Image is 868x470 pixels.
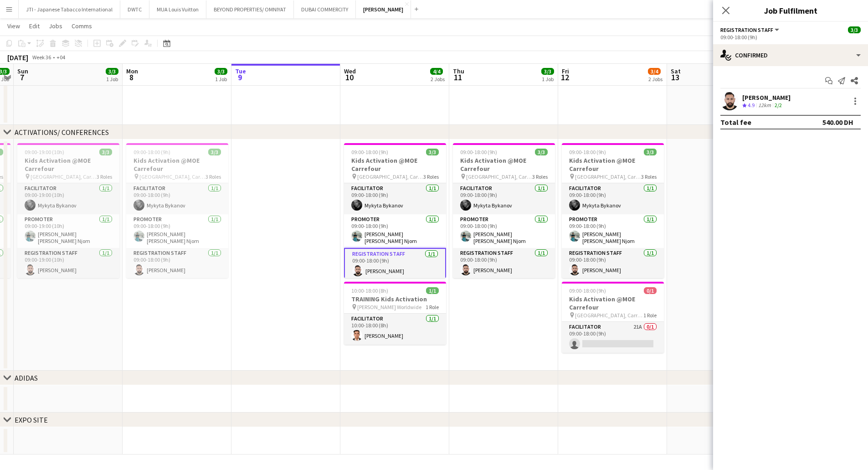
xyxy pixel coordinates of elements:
[126,156,228,173] h3: Kids Activation @MOE Carrefour
[68,20,96,32] a: Comms
[357,304,421,310] span: [PERSON_NAME] Worldwide
[562,295,664,311] h3: Kids Activation @MOE Carrefour
[125,72,138,83] span: 8
[560,72,569,83] span: 12
[139,173,205,180] span: [GEOGRAPHIC_DATA], Carrefour
[344,67,356,75] span: Wed
[426,304,439,310] span: 1 Role
[453,156,555,173] h3: Kids Activation @MOE Carrefour
[648,76,663,83] div: 2 Jobs
[562,183,664,214] app-card-role: Facilitator1/109:00-18:00 (9h)Mykyta Bykanov
[453,214,555,248] app-card-role: Promoter1/109:00-18:00 (9h)[PERSON_NAME] [PERSON_NAME] Njom
[56,54,65,61] div: +04
[357,173,423,180] span: [GEOGRAPHIC_DATA], Carrefour
[720,26,781,33] button: Registration Staff
[15,128,109,137] div: ACTIVATIONS/ CONFERENCES
[120,0,149,18] button: DWTC
[31,173,97,180] span: [GEOGRAPHIC_DATA], Carrefour
[453,143,555,278] app-job-card: 09:00-18:00 (9h)3/3Kids Activation @MOE Carrefour [GEOGRAPHIC_DATA], Carrefour3 RolesFacilitator1...
[351,149,388,155] span: 09:00-18:00 (9h)
[742,93,791,102] div: [PERSON_NAME]
[344,282,446,345] app-job-card: 10:00-18:00 (8h)1/1TRAINING Kids Activation [PERSON_NAME] Worldwide1 RoleFacilitator1/110:00-18:0...
[460,149,497,155] span: 09:00-18:00 (9h)
[541,68,554,75] span: 3/3
[671,67,681,75] span: Sat
[535,149,548,155] span: 3/3
[720,26,773,33] span: Registration Staff
[215,76,227,83] div: 1 Job
[72,22,92,30] span: Comms
[4,20,24,32] a: View
[26,20,43,32] a: Edit
[720,118,751,127] div: Total fee
[149,0,206,18] button: MUA Louis Vuitton
[562,322,664,353] app-card-role: Facilitator21A0/109:00-18:00 (9h)
[822,118,853,127] div: 540.00 DH
[205,173,221,180] span: 3 Roles
[562,282,664,353] app-job-card: 09:00-18:00 (9h)0/1Kids Activation @MOE Carrefour [GEOGRAPHIC_DATA], Carrefour1 RoleFacilitator21...
[569,149,606,155] span: 09:00-18:00 (9h)
[97,173,112,180] span: 3 Roles
[17,156,119,173] h3: Kids Activation @MOE Carrefour
[641,173,657,180] span: 3 Roles
[208,149,221,155] span: 3/3
[452,72,464,83] span: 11
[344,156,446,173] h3: Kids Activation @MOE Carrefour
[466,173,532,180] span: [GEOGRAPHIC_DATA], Carrefour
[430,68,443,75] span: 4/4
[25,149,64,155] span: 09:00-19:00 (10h)
[16,72,28,83] span: 7
[562,214,664,248] app-card-role: Promoter1/109:00-18:00 (9h)[PERSON_NAME] [PERSON_NAME] Njom
[45,20,66,32] a: Jobs
[343,72,356,83] span: 10
[562,143,664,278] app-job-card: 09:00-18:00 (9h)3/3Kids Activation @MOE Carrefour [GEOGRAPHIC_DATA], Carrefour3 RolesFacilitator1...
[7,53,28,62] div: [DATE]
[99,149,112,155] span: 3/3
[126,67,138,75] span: Mon
[426,287,439,294] span: 1/1
[126,214,228,248] app-card-role: Promoter1/109:00-18:00 (9h)[PERSON_NAME] [PERSON_NAME] Njom
[17,248,119,279] app-card-role: Registration Staff1/109:00-19:00 (10h)[PERSON_NAME]
[648,68,661,75] span: 3/4
[344,143,446,278] app-job-card: 09:00-18:00 (9h)3/3Kids Activation @MOE Carrefour [GEOGRAPHIC_DATA], Carrefour3 RolesFacilitator1...
[17,214,119,248] app-card-role: Promoter1/109:00-19:00 (10h)[PERSON_NAME] [PERSON_NAME] Njom
[848,26,861,33] span: 3/3
[17,143,119,278] app-job-card: 09:00-19:00 (10h)3/3Kids Activation @MOE Carrefour [GEOGRAPHIC_DATA], Carrefour3 RolesFacilitator...
[562,156,664,173] h3: Kids Activation @MOE Carrefour
[7,22,20,30] span: View
[756,102,773,109] div: 12km
[569,287,606,294] span: 09:00-18:00 (9h)
[713,5,868,16] h3: Job Fulfilment
[134,149,170,155] span: 09:00-18:00 (9h)
[643,312,657,319] span: 1 Role
[344,214,446,248] app-card-role: Promoter1/109:00-18:00 (9h)[PERSON_NAME] [PERSON_NAME] Njom
[562,248,664,279] app-card-role: Registration Staff1/109:00-18:00 (9h)[PERSON_NAME]
[575,312,643,319] span: [GEOGRAPHIC_DATA], Carrefour
[748,102,755,108] span: 4.9
[713,44,868,66] div: Confirmed
[351,287,388,294] span: 10:00-18:00 (8h)
[344,183,446,214] app-card-role: Facilitator1/109:00-18:00 (9h)Mykyta Bykanov
[19,0,120,18] button: JTI - Japanese Tabacco International
[669,72,681,83] span: 13
[532,173,548,180] span: 3 Roles
[542,76,554,83] div: 1 Job
[453,183,555,214] app-card-role: Facilitator1/109:00-18:00 (9h)Mykyta Bykanov
[126,143,228,278] app-job-card: 09:00-18:00 (9h)3/3Kids Activation @MOE Carrefour [GEOGRAPHIC_DATA], Carrefour3 RolesFacilitator1...
[344,314,446,345] app-card-role: Facilitator1/110:00-18:00 (8h)[PERSON_NAME]
[15,415,48,424] div: EXPO SITE
[234,72,246,83] span: 9
[453,67,464,75] span: Thu
[235,67,246,75] span: Tue
[49,22,62,30] span: Jobs
[575,173,641,180] span: [GEOGRAPHIC_DATA], Carrefour
[206,0,294,18] button: BEYOND PROPERTIES/ OMNIYAT
[344,295,446,303] h3: TRAINING Kids Activation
